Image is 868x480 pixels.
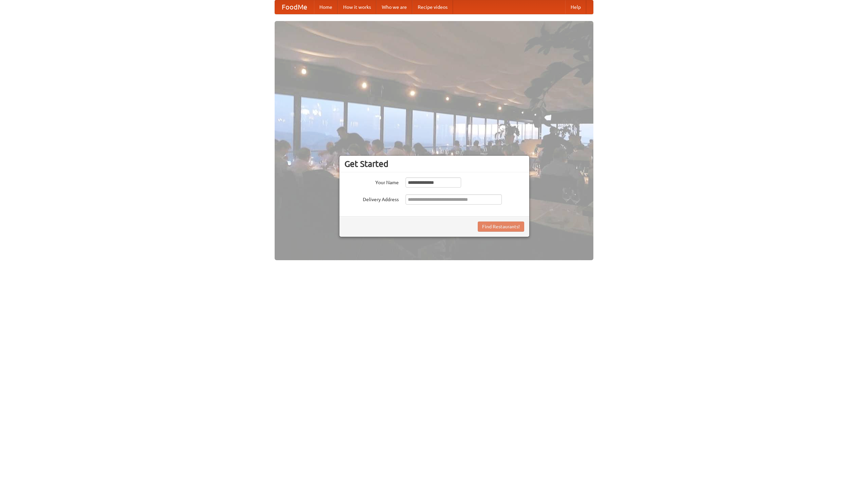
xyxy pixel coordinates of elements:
a: Help [565,0,586,14]
label: Delivery Address [344,194,399,203]
a: How it works [338,0,376,14]
a: Recipe videos [412,0,453,14]
a: Home [314,0,338,14]
a: Who we are [376,0,412,14]
a: FoodMe [275,0,314,14]
h3: Get Started [344,159,524,169]
label: Your Name [344,177,399,186]
button: Find Restaurants! [478,222,524,232]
